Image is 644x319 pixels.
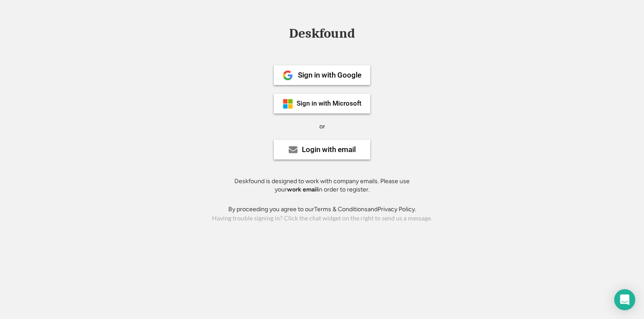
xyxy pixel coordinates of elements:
[378,206,416,213] a: Privacy Policy.
[283,70,293,81] img: 1024px-Google__G__Logo.svg.png
[297,100,361,107] div: Sign in with Microsoft
[614,289,635,310] div: Open Intercom Messenger
[228,205,416,214] div: By proceeding you agree to our and
[223,177,421,194] div: Deskfound is designed to work with company emails. Please use your in order to register.
[314,206,368,213] a: Terms & Conditions
[298,71,361,79] div: Sign in with Google
[285,27,359,40] div: Deskfound
[283,99,293,109] img: ms-symbollockup_mssymbol_19.png
[319,122,325,131] div: or
[287,186,318,193] strong: work email
[302,146,356,153] div: Login with email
